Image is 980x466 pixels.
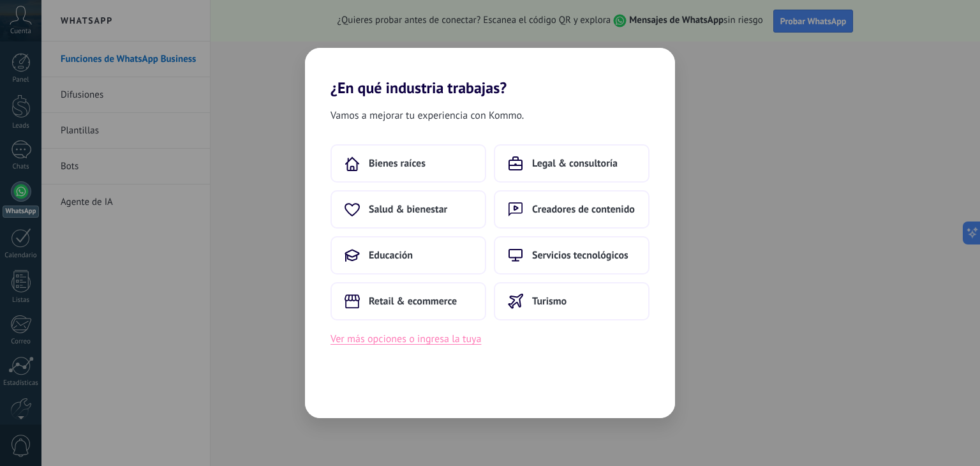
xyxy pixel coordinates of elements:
[369,203,447,216] span: Salud & bienestar
[532,203,635,216] span: Creadores de contenido
[532,295,567,308] span: Turismo
[330,236,486,274] button: Educación
[494,236,650,274] button: Servicios tecnológicos
[494,190,650,229] button: Creadores de contenido
[330,107,524,124] span: Vamos a mejorar tu experiencia con Kommo.
[494,282,650,320] button: Turismo
[369,295,457,308] span: Retail & ecommerce
[305,48,675,97] h2: ¿En qué industria trabajas?
[494,144,650,183] button: Legal & consultoría
[532,249,628,262] span: Servicios tecnológicos
[369,249,413,262] span: Educación
[330,190,486,229] button: Salud & bienestar
[330,331,481,347] button: Ver más opciones o ingresa la tuya
[330,282,486,320] button: Retail & ecommerce
[532,157,618,170] span: Legal & consultoría
[330,144,486,183] button: Bienes raíces
[369,157,426,170] span: Bienes raíces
